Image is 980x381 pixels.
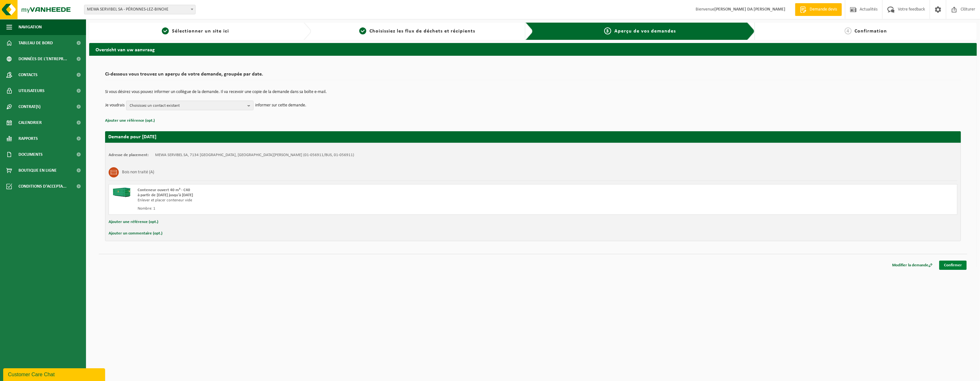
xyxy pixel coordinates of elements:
[126,101,254,110] button: Choisissez un contact existant
[105,90,961,94] p: Si vous désirez vous pouvez informer un collègue de la demande. Il va recevoir une copie de la de...
[162,27,169,34] span: 1
[359,27,366,34] span: 2
[18,99,40,115] span: Contrat(s)
[887,261,937,270] a: Modifier la demande
[845,27,852,34] span: 4
[795,3,842,16] a: Demande devis
[89,43,977,55] h2: Overzicht van uw aanvraag
[18,35,53,51] span: Tableau de bord
[604,27,611,34] span: 3
[18,67,38,83] span: Contacts
[84,5,196,14] span: MEWA SERVIBEL SA - PÉRONNES-LEZ-BINCHE
[255,101,306,110] p: informer sur cette demande.
[3,367,106,381] iframe: chat widget
[18,83,45,99] span: Utilisateurs
[18,162,57,178] span: Boutique en ligne
[18,19,42,35] span: Navigation
[109,153,149,157] strong: Adresse de placement:
[314,27,520,35] a: 2Choisissiez les flux de déchets et récipients
[369,29,476,34] span: Choisissiez les flux de déchets et récipients
[109,218,158,226] button: Ajouter une référence (opt.)
[84,5,195,14] span: MEWA SERVIBEL SA - PÉRONNES-LEZ-BINCHE
[18,147,43,162] span: Documents
[155,153,354,158] td: MEWA SERVIBEL SA, 7134 [GEOGRAPHIC_DATA], [GEOGRAPHIC_DATA][PERSON_NAME] (01-056911/BUS, 01-056911)
[714,7,785,12] strong: [PERSON_NAME] DA [PERSON_NAME]
[939,261,967,270] a: Confirmer
[130,101,245,111] span: Choisissez un contact existant
[108,134,156,140] strong: Demande pour [DATE]
[18,115,42,131] span: Calendrier
[122,167,154,177] h3: Bois non traité (A)
[18,131,38,147] span: Rapports
[109,229,162,238] button: Ajouter un commentaire (opt.)
[614,29,676,34] span: Aperçu de vos demandes
[138,206,559,211] div: Nombre: 1
[138,188,190,192] span: Conteneur ouvert 40 m³ - C40
[105,117,155,125] button: Ajouter une référence (opt.)
[92,27,298,35] a: 1Sélectionner un site ici
[855,29,887,34] span: Confirmation
[112,188,131,197] img: HK-XC-40-GN-00.png
[18,51,67,67] span: Données de l'entrepr...
[138,193,193,197] strong: à partir de [DATE] jusqu'à [DATE]
[172,29,229,34] span: Sélectionner un site ici
[105,101,125,110] p: Je voudrais
[138,198,559,203] div: Enlever et placer conteneur vide
[808,6,839,13] span: Demande devis
[105,72,961,80] h2: Ci-dessous vous trouvez un aperçu de votre demande, groupée par date.
[18,178,67,194] span: Conditions d'accepta...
